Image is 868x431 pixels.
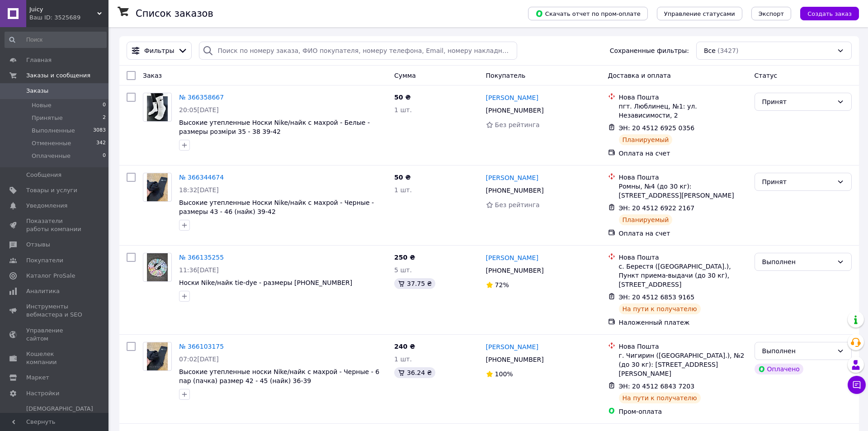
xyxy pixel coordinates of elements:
button: Скачать отчет по пром-оплате [528,7,648,20]
span: Кошелек компании [26,350,84,366]
span: Заказы [26,87,48,95]
span: 18:32[DATE] [179,186,219,194]
div: Пром-оплата [619,407,747,416]
span: 07:02[DATE] [179,355,219,363]
span: 1 шт. [394,186,412,194]
div: 37.75 ₴ [394,278,435,289]
a: [PERSON_NAME] [486,173,538,182]
span: Принятые [32,114,63,122]
a: № 366358667 [179,94,224,101]
span: ЭН: 20 4512 6853 9165 [619,294,695,301]
div: Нова Пошта [619,173,747,182]
span: Показатели работы компании [26,217,84,233]
span: Отзывы [26,241,50,249]
img: Фото товару [147,173,168,201]
span: 1 шт. [394,355,412,363]
a: Высокие утепленные Носки Nike/найк с махрой - Белые - размеры розміри 35 - 38 39-42 [179,119,370,135]
div: Принят [762,177,833,187]
span: Сохраненные фильтры: [610,46,689,55]
span: Каталог ProSale [26,272,75,280]
div: Выполнен [762,257,833,267]
span: Juicy [29,5,97,14]
div: Принят [762,97,833,107]
img: Фото товару [147,342,168,370]
span: Без рейтинга [495,201,540,208]
div: с. Берестя ([GEOGRAPHIC_DATA].), Пункт приема-выдачи (до 30 кг), [STREET_ADDRESS] [619,262,747,289]
div: 36.24 ₴ [394,367,435,378]
button: Экспорт [751,7,791,20]
span: 100% [495,370,513,378]
span: 20:05[DATE] [179,106,219,114]
span: [DEMOGRAPHIC_DATA] и счета [26,405,93,430]
a: [PERSON_NAME] [486,93,538,102]
span: Управление сайтом [26,327,84,343]
div: [PHONE_NUMBER] [484,264,546,277]
span: ЭН: 20 4512 6843 7203 [619,383,695,390]
img: Фото товару [147,93,168,121]
div: Оплата на счет [619,149,747,158]
span: (3427) [717,47,739,54]
div: пгт. Люблинец, №1: ул. Независимости, 2 [619,102,747,120]
span: Аналитика [26,287,60,295]
span: Все [704,46,716,55]
span: Уведомления [26,202,67,210]
div: Выполнен [762,346,833,356]
div: Нова Пошта [619,253,747,262]
div: [PHONE_NUMBER] [484,184,546,197]
span: Покупатели [26,256,63,265]
span: Покупатель [486,72,526,79]
span: 240 ₴ [394,343,415,350]
button: Чат с покупателем [848,376,866,394]
span: Фильтры [144,46,174,55]
div: г. Чигирин ([GEOGRAPHIC_DATA].), №2 (до 30 кг): [STREET_ADDRESS][PERSON_NAME] [619,351,747,378]
span: Выполненные [32,127,75,135]
div: [PHONE_NUMBER] [484,104,546,117]
div: Планируемый [619,134,673,145]
span: 72% [495,281,509,289]
img: Фото товару [147,253,168,281]
span: Без рейтинга [495,121,540,128]
div: Наложенный платеж [619,318,747,327]
span: 50 ₴ [394,94,410,101]
span: ЭН: 20 4512 6922 2167 [619,204,695,212]
div: Ваш ID: 3525689 [29,14,108,22]
span: Статус [755,72,778,79]
div: На пути к получателю [619,393,701,403]
a: Фото товару [143,93,172,122]
span: 50 ₴ [394,174,410,181]
span: 0 [103,152,106,160]
a: Носки Nike/найк tie-dye - размеры [PHONE_NUMBER] [179,279,352,286]
a: № 366135255 [179,254,224,261]
span: 3083 [93,127,106,135]
span: Инструменты вебмастера и SEO [26,303,84,319]
span: 11:36[DATE] [179,266,219,274]
span: ЭН: 20 4512 6925 0356 [619,124,695,132]
div: Ромны, №4 (до 30 кг): [STREET_ADDRESS][PERSON_NAME] [619,182,747,200]
span: 1 шт. [394,106,412,114]
div: Нова Пошта [619,342,747,351]
a: Фото товару [143,342,172,371]
button: Управление статусами [657,7,742,20]
button: Создать заказ [800,7,859,20]
span: Маркет [26,374,49,382]
span: Отмененные [32,139,71,147]
span: Сумма [394,72,416,79]
span: Главная [26,56,52,64]
div: Оплата на счет [619,229,747,238]
span: 250 ₴ [394,254,415,261]
a: [PERSON_NAME] [486,253,538,262]
div: Оплачено [755,364,803,374]
span: Товары и услуги [26,186,77,194]
a: Создать заказ [791,9,859,17]
span: 2 [103,114,106,122]
a: Высокие утепленные Носки Nike/найк с махрой - Черные - размеры 43 - 46 (найк) 39-42 [179,199,374,215]
input: Поиск [5,32,107,48]
span: Управление статусами [664,10,735,17]
div: [PHONE_NUMBER] [484,353,546,366]
span: Сообщения [26,171,61,179]
span: Создать заказ [807,10,852,17]
span: Заказ [143,72,162,79]
a: Фото товару [143,173,172,202]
